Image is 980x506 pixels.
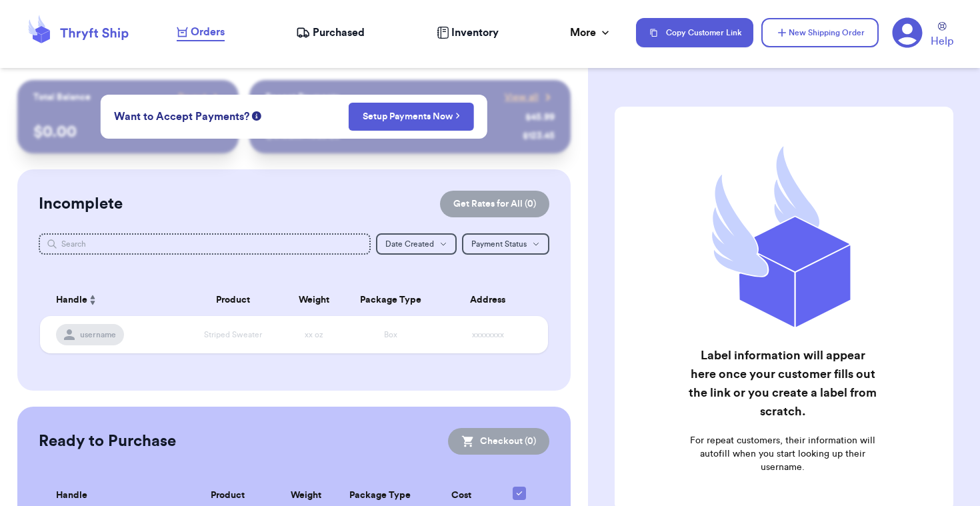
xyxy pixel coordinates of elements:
[471,240,527,248] span: Payment Status
[183,284,284,316] th: Product
[87,292,98,308] button: Sort ascending
[39,193,123,215] h2: Incomplete
[363,110,461,123] a: Setup Payments Now
[56,293,87,307] span: Handle
[440,191,549,217] button: Get Rates for All (0)
[761,18,879,47] button: New Shipping Order
[437,25,499,41] a: Inventory
[376,233,457,255] button: Date Created
[284,284,345,316] th: Weight
[33,121,223,143] p: $ 0.00
[472,331,504,339] span: xxxxxxxx
[570,25,612,41] div: More
[523,129,555,143] div: $ 123.45
[39,233,370,255] input: Search
[505,91,555,104] a: View all
[688,346,877,421] h2: Label information will appear here once your customer fills out the link or you create a label fr...
[80,329,116,340] span: username
[178,91,207,104] span: Payout
[384,331,397,339] span: Box
[204,331,262,339] span: Striped Sweater
[345,284,436,316] th: Package Type
[56,489,87,503] span: Handle
[313,25,365,41] span: Purchased
[688,434,877,474] p: For repeat customers, their information will autofill when you start looking up their username.
[191,24,225,40] span: Orders
[462,233,549,255] button: Payment Status
[448,428,549,455] button: Checkout (0)
[636,18,753,47] button: Copy Customer Link
[931,33,953,49] span: Help
[114,109,249,125] span: Want to Accept Payments?
[177,24,225,41] a: Orders
[451,25,499,41] span: Inventory
[525,111,555,124] div: $ 45.99
[33,91,91,104] p: Total Balance
[505,91,539,104] span: View all
[305,331,323,339] span: xx oz
[39,431,176,452] h2: Ready to Purchase
[436,284,547,316] th: Address
[296,25,365,41] a: Purchased
[349,103,475,131] button: Setup Payments Now
[385,240,434,248] span: Date Created
[931,22,953,49] a: Help
[265,91,339,104] p: Recent Payments
[178,91,223,104] a: Payout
